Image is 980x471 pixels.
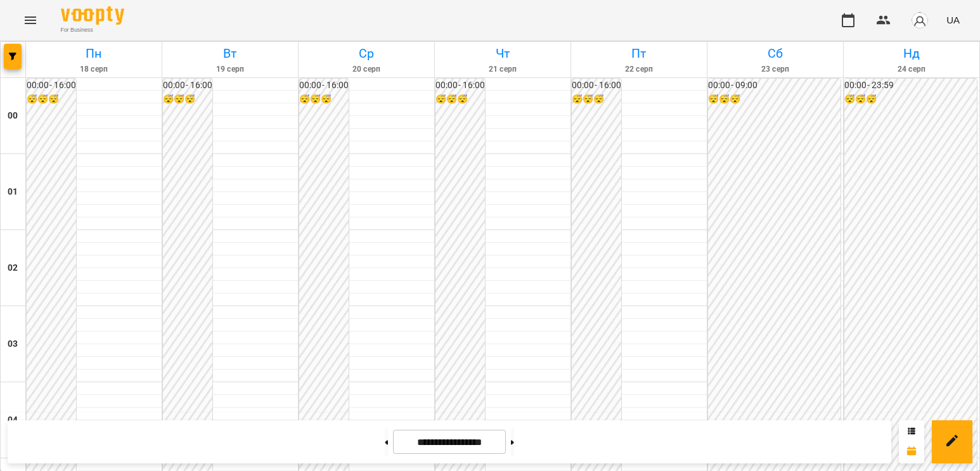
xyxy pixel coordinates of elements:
[164,63,296,75] h6: 19 серп
[27,93,76,106] h6: 😴😴😴
[708,93,841,106] h6: 😴😴😴
[437,44,569,63] h6: Чт
[573,44,705,63] h6: Пт
[572,93,621,106] h6: 😴😴😴
[27,79,76,93] h6: 00:00 - 16:00
[946,13,960,27] span: UA
[8,109,18,123] h6: 00
[61,6,124,25] img: Voopty Logo
[8,337,18,351] h6: 03
[163,79,212,93] h6: 00:00 - 16:00
[941,8,965,32] button: UA
[61,26,124,34] span: For Business
[164,44,296,63] h6: Вт
[299,93,349,106] h6: 😴😴😴
[844,93,977,106] h6: 😴😴😴
[844,79,977,93] h6: 00:00 - 23:59
[572,79,621,93] h6: 00:00 - 16:00
[300,63,432,75] h6: 20 серп
[437,63,569,75] h6: 21 серп
[8,261,18,275] h6: 02
[15,5,46,35] button: Menu
[708,79,841,93] h6: 00:00 - 09:00
[846,44,977,63] h6: Нд
[709,63,841,75] h6: 23 серп
[299,79,349,93] h6: 00:00 - 16:00
[28,44,160,63] h6: Пн
[28,63,160,75] h6: 18 серп
[300,44,432,63] h6: Ср
[911,11,929,29] img: avatar_s.png
[435,79,485,93] h6: 00:00 - 16:00
[846,63,977,75] h6: 24 серп
[709,44,841,63] h6: Сб
[163,93,212,106] h6: 😴😴😴
[8,185,18,199] h6: 01
[435,93,485,106] h6: 😴😴😴
[573,63,705,75] h6: 22 серп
